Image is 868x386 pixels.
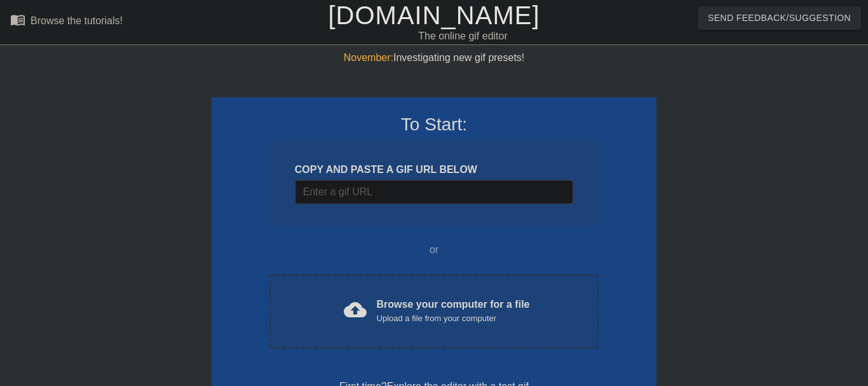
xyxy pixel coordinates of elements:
[377,312,530,325] div: Upload a file from your computer
[328,1,539,29] a: [DOMAIN_NAME]
[10,12,123,32] a: Browse the tutorials!
[295,180,573,204] input: Username
[228,114,640,135] h3: To Start:
[212,50,656,65] div: Investigating new gif presets!
[344,298,367,321] span: cloud_upload
[295,162,573,177] div: COPY AND PASTE A GIF URL BELOW
[377,297,530,325] div: Browse your computer for a file
[245,242,623,258] div: or
[295,29,630,44] div: The online gif editor
[708,10,851,26] span: Send Feedback/Suggestion
[344,52,393,63] span: November:
[698,6,861,30] button: Send Feedback/Suggestion
[10,12,25,27] span: menu_book
[31,15,123,26] div: Browse the tutorials!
